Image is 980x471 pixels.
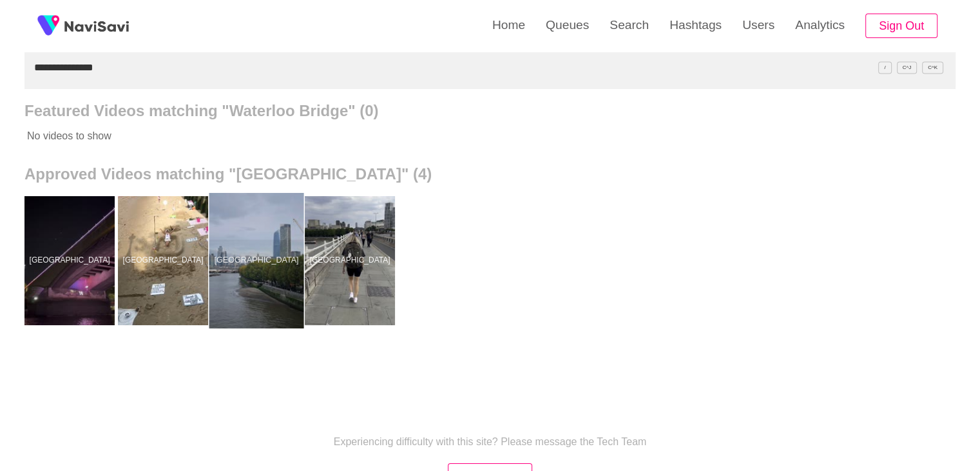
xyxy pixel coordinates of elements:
a: [GEOGRAPHIC_DATA]Waterloo Bridge [118,196,211,325]
p: No videos to show [24,120,862,152]
span: / [878,61,891,74]
span: C^J [897,61,918,74]
button: Sign Out [865,14,937,39]
a: [GEOGRAPHIC_DATA]Waterloo Bridge [24,196,118,325]
h2: Featured Videos matching "Waterloo Bridge" (0) [24,102,956,120]
h2: Approved Videos matching "[GEOGRAPHIC_DATA]" (4) [24,165,956,183]
a: [GEOGRAPHIC_DATA]Waterloo Bridge [211,196,305,325]
span: C^K [922,61,943,74]
img: fireSpot [64,19,129,32]
p: Experiencing difficulty with this site? Please message the Tech Team [334,436,647,448]
a: [GEOGRAPHIC_DATA]Waterloo Bridge [305,196,398,325]
img: fireSpot [32,10,64,42]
